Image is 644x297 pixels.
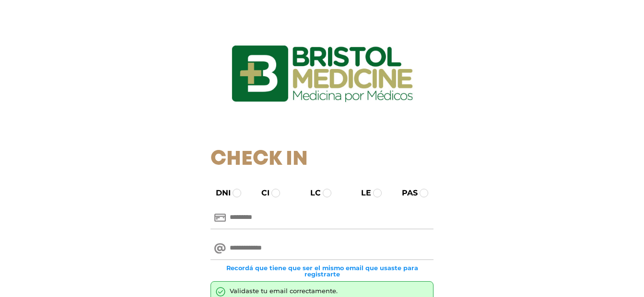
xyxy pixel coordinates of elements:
label: LC [302,187,321,199]
label: LE [352,187,371,199]
h1: Check In [211,148,433,171]
label: CI [253,187,269,199]
label: PAS [393,187,418,199]
img: logo_ingresarbristol.jpg [193,11,452,136]
small: Recordá que tiene que ser el mismo email que usaste para registrarte [211,265,433,277]
label: DNI [207,187,231,199]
